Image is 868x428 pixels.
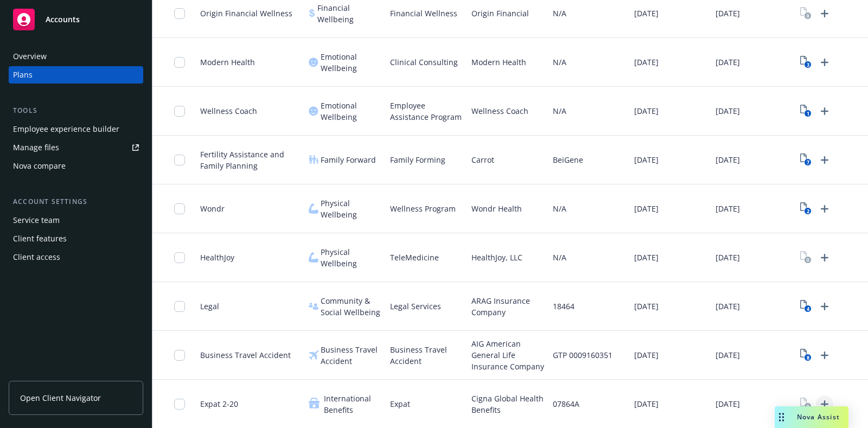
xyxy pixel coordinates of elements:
span: HealthJoy [200,252,234,263]
div: Plans [13,66,33,84]
div: Overview [13,48,47,65]
span: Modern Health [471,56,526,68]
a: Employee experience builder [9,120,143,138]
a: Upload Plan Documents [816,395,833,413]
span: [DATE] [634,349,659,361]
span: Open Client Navigator [20,392,101,404]
div: Employee experience builder [13,120,119,138]
span: Financial Wellbeing [317,2,381,25]
span: Employee Assistance Program [390,100,463,123]
text: 1 [806,110,809,117]
a: Upload Plan Documents [816,249,833,266]
span: GTP 0009160351 [553,349,612,361]
input: Toggle Row Selected [174,301,185,312]
span: [DATE] [716,154,740,165]
div: Tools [9,105,143,116]
div: Account settings [9,196,143,207]
a: View Plan Documents [797,249,814,266]
span: Family Forming [390,154,445,165]
a: View Plan Documents [797,347,814,364]
div: Service team [13,212,60,229]
span: Family Forward [321,154,376,165]
a: Upload Plan Documents [816,151,833,169]
input: Toggle Row Selected [174,350,185,361]
a: Upload Plan Documents [816,347,833,364]
text: 2 [806,208,809,215]
a: View Plan Documents [797,5,814,22]
span: Carrot [471,154,494,165]
a: Client features [9,230,143,247]
span: AIG American General Life Insurance Company [471,338,544,372]
span: Wellness Program [390,203,456,214]
span: Physical Wellbeing [321,246,381,269]
span: Financial Wellness [390,8,457,19]
div: Client access [13,248,60,266]
span: Wondr [200,203,225,214]
span: [DATE] [634,8,659,19]
span: Business Travel Accident [390,344,463,367]
span: [DATE] [634,203,659,214]
span: Origin Financial Wellness [200,8,292,19]
a: View Plan Documents [797,395,814,413]
span: [DATE] [716,105,740,117]
span: 18464 [553,301,575,312]
a: View Plan Documents [797,54,814,71]
span: N/A [553,56,566,68]
a: Upload Plan Documents [816,200,833,218]
span: TeleMedicine [390,252,439,263]
span: Emotional Wellbeing [321,100,381,123]
span: Accounts [46,15,80,24]
span: [DATE] [716,398,740,410]
span: [DATE] [634,154,659,165]
a: Service team [9,212,143,229]
a: Plans [9,66,143,84]
span: Business Travel Accident [200,349,291,361]
span: Expat 2-20 [200,398,238,410]
a: Manage files [9,139,143,156]
input: Toggle Row Selected [174,203,185,214]
span: N/A [553,8,566,19]
span: [DATE] [634,301,659,312]
span: [DATE] [716,56,740,68]
input: Toggle Row Selected [174,57,185,68]
div: Manage files [13,139,59,156]
span: [DATE] [716,203,740,214]
span: [DATE] [634,398,659,410]
input: Toggle Row Selected [174,252,185,263]
a: Client access [9,248,143,266]
span: [DATE] [716,8,740,19]
span: Wondr Health [471,203,522,214]
input: Toggle Row Selected [174,106,185,117]
text: 4 [806,305,809,312]
span: Legal Services [390,301,441,312]
div: Client features [13,230,67,247]
a: View Plan Documents [797,298,814,315]
a: Overview [9,48,143,65]
span: Emotional Wellbeing [321,51,381,74]
span: Cigna Global Health Benefits [471,393,544,416]
span: [DATE] [634,105,659,117]
a: Upload Plan Documents [816,298,833,315]
a: Accounts [9,4,143,35]
span: Fertility Assistance and Family Planning [200,149,300,171]
span: Modern Health [200,56,255,68]
button: Nova Assist [775,406,848,428]
text: 8 [806,354,809,361]
span: [DATE] [634,56,659,68]
div: Drag to move [775,406,788,428]
span: Legal [200,301,219,312]
span: Community & Social Wellbeing [321,295,381,318]
span: Business Travel Accident [321,344,381,367]
input: Toggle Row Selected [174,399,185,410]
span: ARAG Insurance Company [471,295,544,318]
div: Nova compare [13,157,66,175]
a: Upload Plan Documents [816,54,833,71]
span: Origin Financial [471,8,529,19]
a: View Plan Documents [797,103,814,120]
span: HealthJoy, LLC [471,252,522,263]
span: N/A [553,105,566,117]
span: [DATE] [716,349,740,361]
span: [DATE] [634,252,659,263]
text: 7 [806,159,809,166]
a: Upload Plan Documents [816,103,833,120]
